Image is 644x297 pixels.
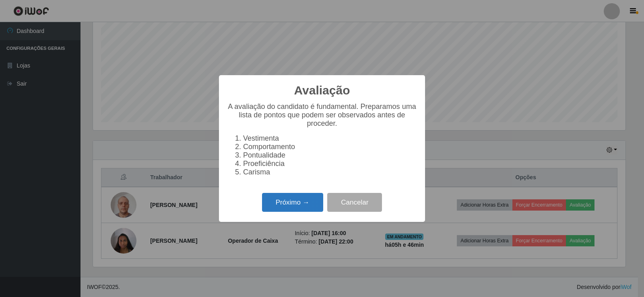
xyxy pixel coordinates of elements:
[262,193,323,212] button: Próximo →
[327,193,382,212] button: Cancelar
[294,83,350,98] h2: Avaliação
[243,134,417,143] li: Vestimenta
[227,102,417,128] p: A avaliação do candidato é fundamental. Preparamos uma lista de pontos que podem ser observados a...
[243,143,417,151] li: Comportamento
[243,168,417,176] li: Carisma
[243,160,417,168] li: Proeficiência
[243,151,417,160] li: Pontualidade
